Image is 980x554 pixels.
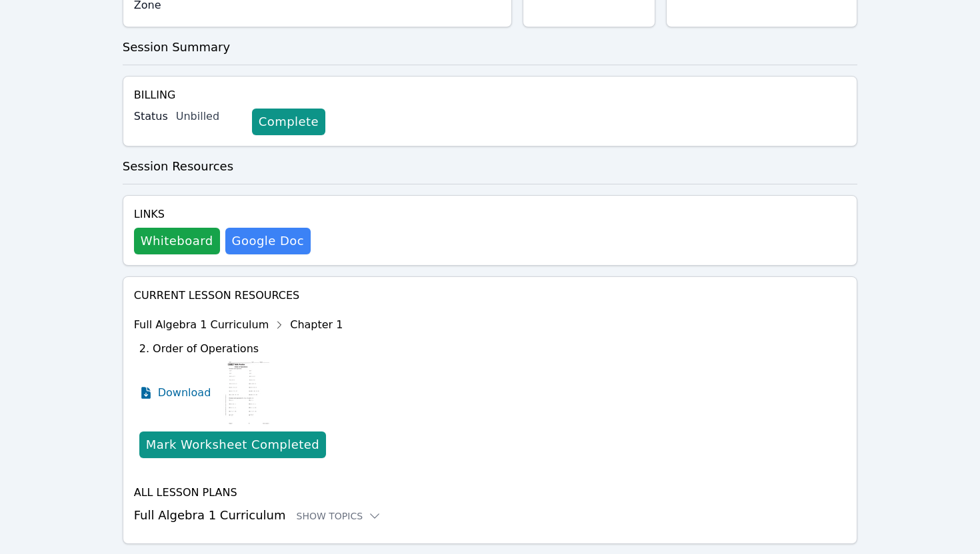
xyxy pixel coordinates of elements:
[297,509,382,523] button: Show Topics
[123,38,858,57] h3: Session Summary
[134,288,847,304] h4: Current Lesson Resources
[123,157,858,176] h3: Session Resources
[134,206,311,222] h4: Links
[158,385,211,401] span: Download
[146,435,319,454] div: Mark Worksheet Completed
[139,360,211,426] a: Download
[252,109,325,135] a: Complete
[221,360,273,426] img: 2. Order of Operations
[134,228,220,254] button: Whiteboard
[134,109,168,125] label: Status
[225,228,311,254] a: Google Doc
[139,342,259,355] span: 2. Order of Operations
[134,485,847,501] h4: All Lesson Plans
[134,87,847,103] h4: Billing
[134,506,847,525] h3: Full Algebra 1 Curriculum
[176,109,241,125] div: Unbilled
[134,314,343,336] div: Full Algebra 1 Curriculum Chapter 1
[139,431,326,458] button: Mark Worksheet Completed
